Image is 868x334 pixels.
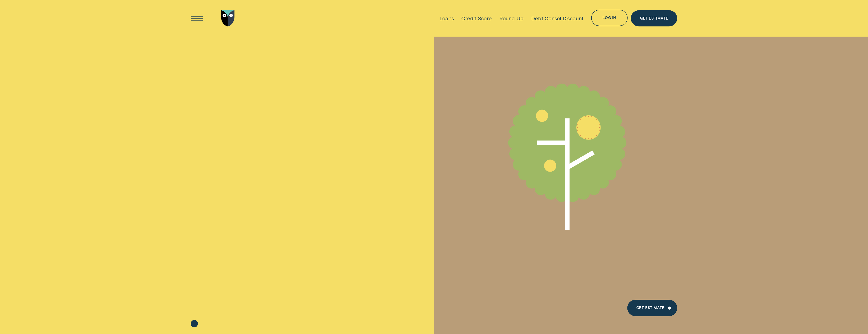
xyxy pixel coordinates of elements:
[531,15,583,22] div: Debt Consol Discount
[631,10,677,27] a: Get Estimate
[191,116,349,193] h4: Let’s make an impact
[627,300,677,316] a: Get Estimate
[461,15,492,22] div: Credit Score
[189,10,205,27] button: Open Menu
[591,10,628,26] button: Log in
[221,10,235,27] img: Wisr
[439,15,454,22] div: Loans
[499,15,524,22] div: Round Up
